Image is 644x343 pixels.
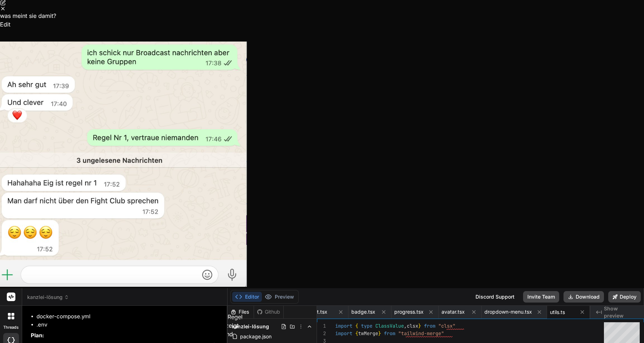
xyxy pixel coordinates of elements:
span: } [418,323,421,329]
span: } [378,330,381,337]
span: import [335,330,352,337]
strong: Plan: [31,332,44,339]
span: dropdown-menu.tsx [484,308,532,315]
span: clsx [407,323,418,329]
span: ClassValue [375,323,404,329]
span: "tailwind-merge" [398,330,444,337]
span: , [404,323,407,329]
span: "clsx" [438,323,455,329]
span: Show preview [604,305,638,319]
li: .env [36,321,220,329]
span: badge.tsx [351,308,375,315]
span: kanzlei-lösung [232,323,269,330]
span: kanzlei-lösung [27,294,69,301]
li: docker-compose.yml [36,313,220,321]
span: from [384,330,395,337]
div: Github [254,308,283,315]
span: progress.tsx [394,308,424,315]
div: 2 [317,330,326,337]
button: Download [563,291,604,303]
button: Invite Team [523,291,559,303]
div: Files [228,308,254,315]
span: { [355,330,358,337]
span: alert.tsx [308,308,327,315]
span: type [361,323,372,329]
span: twMerge [358,330,378,337]
span: avatar.tsx [441,308,465,315]
span: utils.ts [550,309,565,316]
div: 1 [317,322,326,330]
span: import [335,323,352,329]
div: Discord Support [471,291,519,303]
span: package.json [239,332,272,341]
button: Deploy [608,291,641,303]
span: { [355,323,358,329]
span: from [424,323,435,329]
button: Editor [232,292,262,302]
button: Preview [262,292,297,302]
label: threads [3,324,19,330]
